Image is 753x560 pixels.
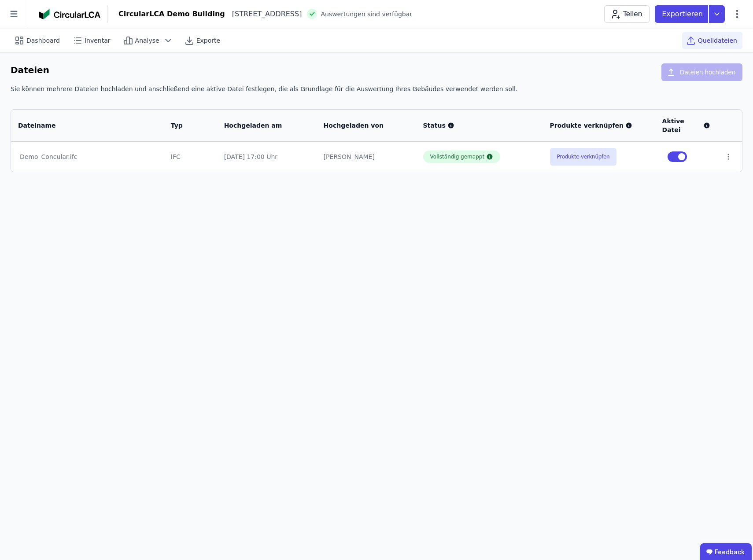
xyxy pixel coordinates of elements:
[26,36,60,45] span: Dashboard
[662,9,705,19] p: Exportieren
[135,36,159,45] span: Analyse
[39,9,100,19] img: Concular
[604,5,650,23] button: Teilen
[698,36,737,45] span: Quelldateien
[171,121,199,130] div: Typ
[324,152,409,161] div: [PERSON_NAME]
[224,152,310,161] div: [DATE] 17:00 Uhr
[324,121,398,130] div: Hochgeladen von
[662,117,711,134] div: Aktive Datei
[423,121,536,130] div: Status
[430,153,485,160] div: Vollständig gemappt
[196,36,220,45] span: Exporte
[11,63,49,77] h6: Dateien
[85,36,111,45] span: Inventar
[11,85,742,100] div: Sie können mehrere Dateien hochladen und anschließend eine aktive Datei festlegen, die als Grundl...
[225,9,302,19] div: [STREET_ADDRESS]
[224,121,299,130] div: Hochgeladen am
[550,148,617,166] button: Produkte verknüpfen
[118,9,225,19] div: CircularLCA Demo Building
[20,152,155,161] div: Demo_Concular.ifc
[18,121,145,130] div: Dateiname
[550,121,648,130] div: Produkte verknüpfen
[661,63,742,81] button: Dateien hochladen
[171,152,210,161] div: IFC
[321,10,412,18] span: Auswertungen sind verfügbar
